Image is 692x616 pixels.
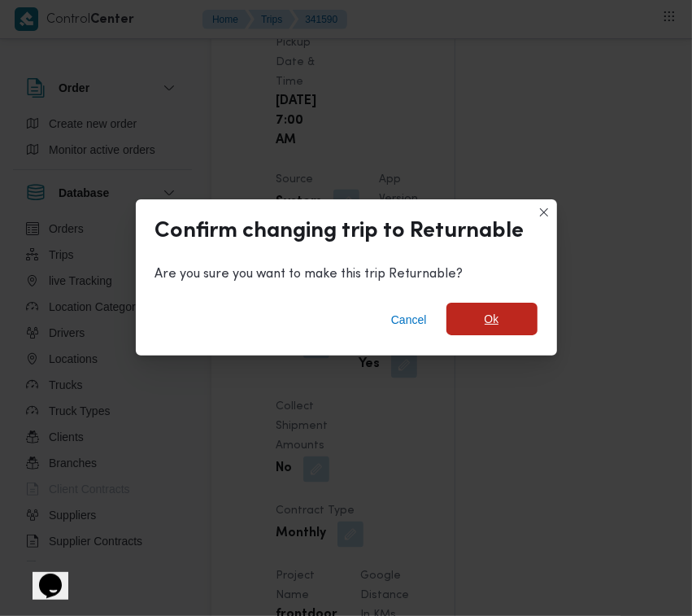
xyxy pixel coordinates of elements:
[534,203,554,222] button: Closes this modal window
[385,304,433,336] button: Cancel
[155,264,537,284] div: Are you sure you want to make this trip Returnable?
[446,303,537,335] button: Ok
[485,309,499,329] span: Ok
[16,551,68,600] iframe: chat widget
[391,310,427,330] span: Cancel
[155,219,524,245] div: Confirm changing trip to Returnable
